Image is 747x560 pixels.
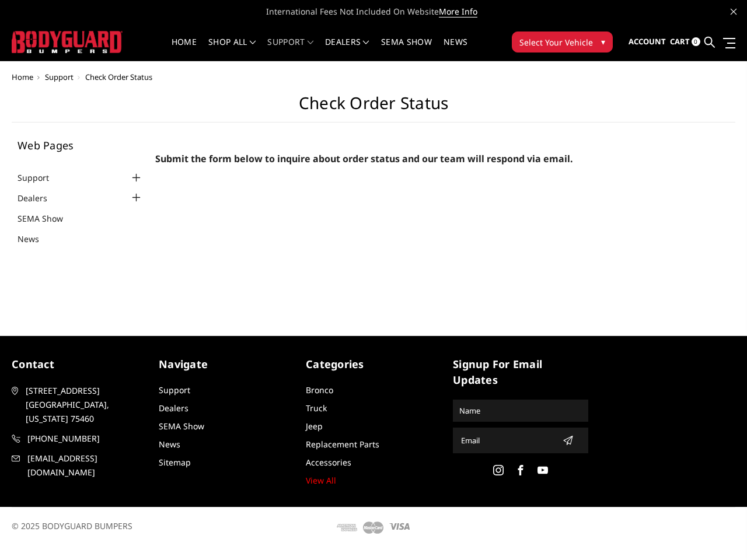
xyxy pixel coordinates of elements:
a: More Info [439,6,477,17]
a: News [18,233,54,245]
a: Bronco [306,384,333,395]
h5: contact [12,356,147,372]
span: ▾ [601,36,605,48]
a: Jeep [306,421,323,432]
h1: Check Order Status [12,93,735,123]
a: Support [18,171,64,184]
span: © 2025 BODYGUARD BUMPERS [12,520,132,531]
h5: Web Pages [18,140,144,150]
a: SEMA Show [159,421,204,432]
span: Cart [670,36,690,47]
span: 0 [692,37,700,46]
a: SEMA Show [18,212,78,225]
a: Home [172,38,197,61]
a: View All [306,475,336,486]
a: shop all [208,38,256,61]
a: Dealers [159,402,189,414]
button: Select Your Vehicle [512,32,613,52]
h5: Categories [306,356,441,372]
img: BODYGUARD BUMPERS [12,31,123,52]
a: Home [12,72,33,82]
a: Accessories [306,457,351,468]
span: [STREET_ADDRESS] [GEOGRAPHIC_DATA], [US_STATE] 75460 [26,384,145,426]
span: Check Order Status [85,72,152,82]
a: Sitemap [159,457,191,468]
iframe: Form 0 [155,204,715,291]
a: Dealers [18,192,62,204]
a: Support [45,72,74,82]
a: Replacement Parts [306,439,379,450]
input: Name [455,401,587,420]
span: Account [629,36,666,47]
a: Dealers [325,38,369,61]
a: Support [267,38,313,61]
a: Cart 0 [670,26,700,58]
span: [PHONE_NUMBER] [27,432,146,446]
a: [EMAIL_ADDRESS][DOMAIN_NAME] [12,452,147,480]
a: SEMA Show [381,38,432,61]
h5: signup for email updates [453,356,588,388]
span: [EMAIL_ADDRESS][DOMAIN_NAME] [27,452,146,480]
a: Truck [306,402,327,414]
a: News [159,439,180,450]
span: Select Your Vehicle [519,36,593,48]
a: [PHONE_NUMBER] [12,432,147,446]
a: Account [629,26,666,58]
a: Support [159,384,190,395]
a: News [444,38,467,61]
span: Submit the form below to inquire about order status and our team will respond via email. [155,152,573,165]
input: Email [456,431,558,450]
h5: Navigate [159,356,294,372]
